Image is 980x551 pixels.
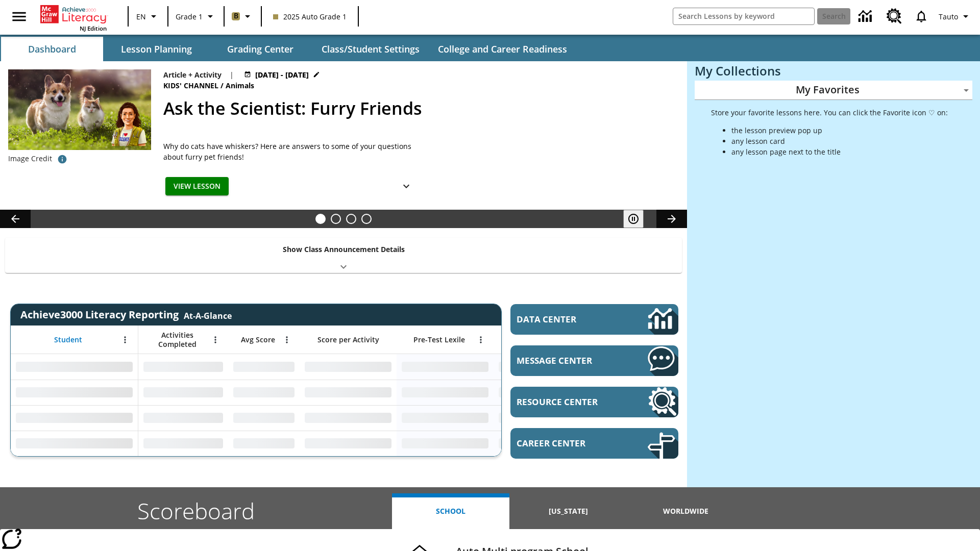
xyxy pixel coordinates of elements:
[494,405,591,431] div: No Data,
[331,214,341,224] button: Slide 2 Cars of the Future?
[8,154,52,164] p: Image Credit
[40,4,107,24] a: Home
[138,380,228,405] div: No Data,
[317,335,379,344] span: Score per Activity
[40,3,107,32] div: Home
[695,64,972,78] h3: My Collections
[852,3,880,31] a: Data Center
[510,428,678,459] a: Career Center
[117,332,133,347] button: Open Menu
[163,95,675,121] h2: Ask the Scientist: Furry Friends
[279,332,295,347] button: Open Menu
[346,214,356,224] button: Slide 3 Pre-release lesson
[209,37,311,61] button: Grading Center
[623,210,644,228] button: Pause
[138,405,228,431] div: No Data,
[623,210,654,228] div: Pause
[228,431,300,456] div: No Data,
[176,11,203,22] span: Grade 1
[4,2,34,32] button: Open side menu
[163,69,222,80] p: Article + Activity
[184,308,232,321] div: At-A-Glance
[228,380,300,405] div: No Data,
[695,81,972,100] div: My Favorites
[105,37,207,61] button: Lesson Planning
[939,11,958,22] span: Tauto
[517,437,617,449] span: Career Center
[163,80,220,91] span: Kids' Channel
[361,214,372,224] button: Slide 4 Remembering Justice O'Connor
[430,37,575,61] button: College and Career Readiness
[226,80,256,91] span: Animals
[313,37,428,61] button: Class/Student Settings
[731,146,948,157] li: any lesson page next to the title
[273,11,347,22] span: 2025 Auto Grade 1
[627,493,745,529] button: Worldwide
[8,69,151,150] img: Avatar of the scientist with a cat and dog standing in a grassy field in the background
[230,69,234,80] span: |
[80,24,107,32] span: NJ Edition
[208,332,223,347] button: Open Menu
[138,354,228,380] div: No Data,
[392,493,509,529] button: School
[138,431,228,456] div: No Data,
[656,210,687,228] button: Lesson carousel, Next
[517,355,617,366] span: Message Center
[132,7,164,26] button: Language: EN, Select a language
[171,7,220,26] button: Grade: Grade 1, Select a grade
[711,107,948,118] p: Store your favorite lessons here. You can click the Favorite icon ♡ on:
[165,177,229,196] button: View Lesson
[396,177,416,196] button: Show Details
[510,304,678,335] a: Data Center
[517,313,613,325] span: Data Center
[20,308,232,321] span: Achieve3000 Literacy Reporting
[517,396,617,408] span: Resource Center
[935,7,976,26] button: Profile/Settings
[473,332,488,347] button: Open Menu
[241,335,275,344] span: Avg Score
[136,11,146,22] span: EN
[673,8,814,24] input: search field
[52,150,72,168] button: Credit: background: Nataba/iStock/Getty Images Plus inset: Janos Jantner
[510,387,678,417] a: Resource Center, Will open in new tab
[494,431,591,456] div: No Data,
[908,3,935,30] a: Notifications
[255,69,309,80] span: [DATE] - [DATE]
[494,380,591,405] div: No Data,
[731,136,948,146] li: any lesson card
[1,37,103,61] button: Dashboard
[54,335,82,344] span: Student
[731,125,948,136] li: the lesson preview pop up
[228,405,300,431] div: No Data,
[220,81,224,90] span: /
[494,354,591,380] div: No Data,
[315,214,326,224] button: Slide 1 Ask the Scientist: Furry Friends
[163,141,419,162] div: Why do cats have whiskers? Here are answers to some of your questions about furry pet friends!
[242,69,322,80] button: Jul 11 - Oct 31 Choose Dates
[5,238,682,273] div: Show Class Announcement Details
[283,244,405,255] p: Show Class Announcement Details
[880,3,908,30] a: Resource Center, Will open in new tab
[228,7,258,26] button: Boost Class color is light brown. Change class color
[234,10,238,22] span: B
[509,493,627,529] button: [US_STATE]
[228,354,300,380] div: No Data,
[143,331,211,349] span: Activities Completed
[510,345,678,376] a: Message Center
[413,335,465,344] span: Pre-Test Lexile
